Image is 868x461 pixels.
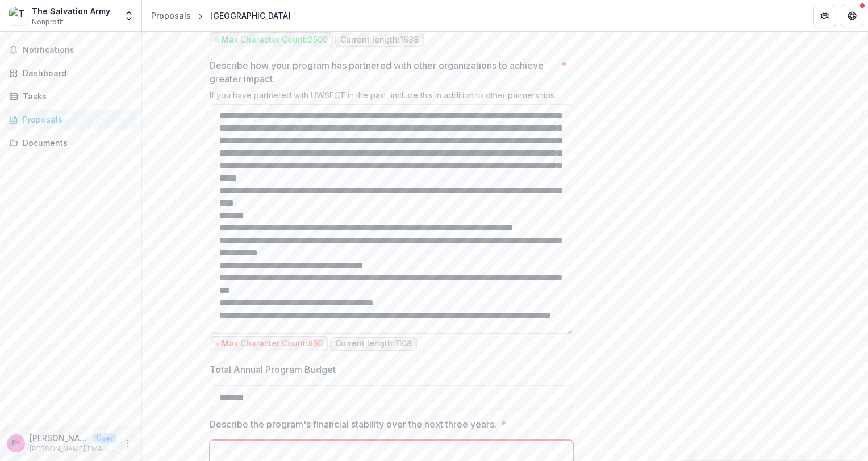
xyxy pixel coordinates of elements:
[23,67,128,79] div: Dashboard
[30,432,89,444] p: [PERSON_NAME] [PERSON_NAME] <[PERSON_NAME][EMAIL_ADDRESS][PERSON_NAME][DOMAIN_NAME]>
[5,133,137,152] a: Documents
[5,87,137,106] a: Tasks
[210,58,557,86] p: Describe how your program has partnered with other organizations to achieve greater impact.
[30,444,116,454] p: [PERSON_NAME][EMAIL_ADDRESS][PERSON_NAME][DOMAIN_NAME]
[121,437,135,450] button: More
[12,439,20,447] div: Elizabeth Pond Reza <elizabeth.reza@use.salvationarmy.org>
[93,433,116,443] p: User
[121,5,137,27] button: Open entity switcher
[147,7,195,24] a: Proposals
[151,10,191,22] div: Proposals
[9,7,27,25] img: The Salvation Army
[813,5,836,27] button: Partners
[841,5,863,27] button: Get Help
[222,339,323,349] p: Max Character Count: 850
[210,417,496,431] p: Describe the program's financial stability over the next three years.
[340,35,419,45] p: Current length: 1688
[147,7,295,24] nav: breadcrumb
[23,114,128,125] div: Proposals
[222,35,328,45] p: Max Character Count: 2500
[5,41,137,59] button: Notifications
[5,64,137,82] a: Dashboard
[23,45,132,55] span: Notifications
[335,339,412,349] p: Current length: 1108
[5,110,137,129] a: Proposals
[32,17,64,27] span: Nonprofit
[23,90,128,102] div: Tasks
[23,137,128,149] div: Documents
[210,10,291,22] div: [GEOGRAPHIC_DATA]
[210,363,336,376] p: Total Annual Program Budget
[210,90,573,104] div: If you have partnered with UWSECT in the past, include this in addition to other partnerships.
[32,5,110,17] div: The Salvation Army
